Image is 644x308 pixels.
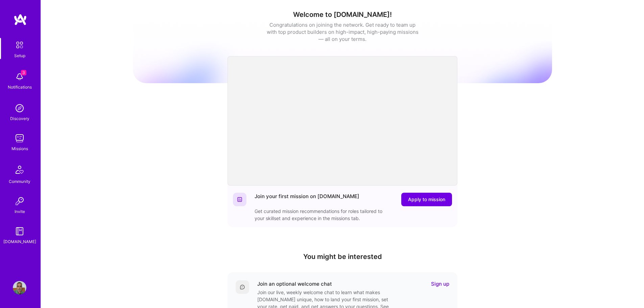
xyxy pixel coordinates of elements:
[408,196,445,203] span: Apply to mission
[237,197,242,202] img: Website
[266,21,419,43] div: Congratulations on joining the network. Get ready to team up with top product builders on high-im...
[9,178,30,185] div: Community
[13,101,26,115] img: discovery
[255,208,390,222] div: Get curated mission recommendations for roles tailored to your skillset and experience in the mis...
[13,224,26,238] img: guide book
[431,280,449,287] a: Sign up
[14,52,25,59] div: Setup
[21,70,26,75] span: 3
[240,284,245,290] img: Comment
[228,56,457,186] iframe: video
[228,253,457,261] h4: You might be interested
[401,193,452,206] button: Apply to mission
[257,280,332,287] div: Join an optional welcome chat
[13,38,27,52] img: setup
[8,84,32,91] div: Notifications
[13,281,26,294] img: User Avatar
[13,132,26,145] img: teamwork
[255,193,359,206] div: Join your first mission on [DOMAIN_NAME]
[13,70,26,84] img: bell
[13,194,26,208] img: Invite
[11,162,28,178] img: Community
[10,115,29,122] div: Discovery
[15,208,25,215] div: Invite
[14,14,27,26] img: logo
[133,10,552,19] h1: Welcome to [DOMAIN_NAME]!
[3,238,36,245] div: [DOMAIN_NAME]
[11,281,28,294] a: User Avatar
[11,145,28,152] div: Missions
